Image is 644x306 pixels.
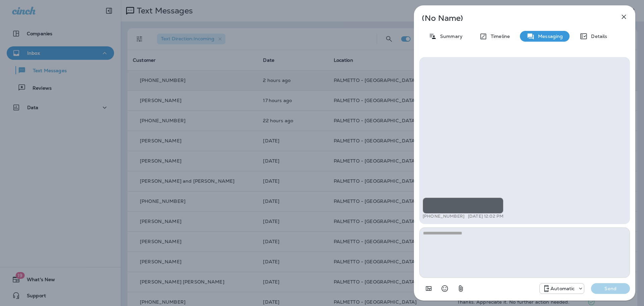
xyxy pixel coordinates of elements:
button: Add in a premade template [422,282,435,295]
p: [DATE] 12:02 PM [468,214,503,219]
img: twilio-download [430,201,435,207]
p: [PHONE_NUMBER] [423,214,465,219]
p: Summary [437,34,463,39]
p: Details [588,34,607,39]
p: Timeline [487,34,510,39]
p: Messaging [535,34,563,39]
button: Select an emoji [438,282,451,295]
p: Automatic [550,286,575,291]
p: (No Name) [422,15,605,21]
